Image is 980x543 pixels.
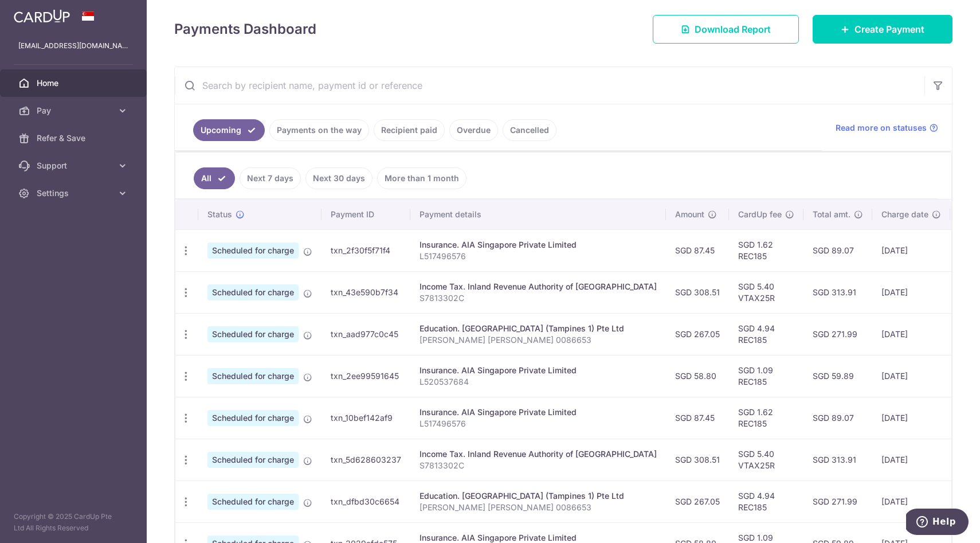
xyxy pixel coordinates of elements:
[803,229,872,271] td: SGD 89.07
[322,313,410,355] td: txn_aad977c0c45
[449,119,498,141] a: Overdue
[174,19,316,40] h4: Payments Dashboard
[666,481,729,522] td: SGD 267.05
[695,22,771,36] span: Download Report
[803,313,872,355] td: SGD 271.99
[872,313,950,355] td: [DATE]
[322,355,410,397] td: txn_2ee99591645
[729,397,803,439] td: SGD 1.62 REC185
[653,15,799,44] a: Download Report
[37,132,112,144] span: Refer & Save
[872,397,950,439] td: [DATE]
[738,209,782,220] span: CardUp fee
[207,326,299,342] span: Scheduled for charge
[322,439,410,481] td: txn_5d628603237
[836,122,927,134] span: Read more on statuses
[322,397,410,439] td: txn_10bef142af9
[420,490,657,502] div: Education. [GEOGRAPHIC_DATA] (Tampines 1) Pte Ltd
[420,239,657,251] div: Insurance. AIA Singapore Private Limited
[666,397,729,439] td: SGD 87.45
[666,313,729,355] td: SGD 267.05
[14,9,70,23] img: CardUp
[420,502,657,513] p: [PERSON_NAME] [PERSON_NAME] 0086653
[420,376,657,388] p: L520537684
[37,160,112,171] span: Support
[420,418,657,429] p: L517496576
[420,448,657,460] div: Income Tax. Inland Revenue Authority of [GEOGRAPHIC_DATA]
[410,200,666,229] th: Payment details
[666,229,729,271] td: SGD 87.45
[872,355,950,397] td: [DATE]
[803,271,872,313] td: SGD 313.91
[836,122,938,134] a: Read more on statuses
[322,229,410,271] td: txn_2f30f5f71f4
[374,119,445,141] a: Recipient paid
[854,22,924,36] span: Create Payment
[803,397,872,439] td: SGD 89.07
[269,119,369,141] a: Payments on the way
[729,271,803,313] td: SGD 5.40 VTAX25R
[322,271,410,313] td: txn_43e590b7f34
[18,40,128,52] p: [EMAIL_ADDRESS][DOMAIN_NAME]
[37,105,112,116] span: Pay
[207,452,299,468] span: Scheduled for charge
[207,410,299,426] span: Scheduled for charge
[813,15,952,44] a: Create Payment
[729,229,803,271] td: SGD 1.62 REC185
[666,439,729,481] td: SGD 308.51
[207,209,232,220] span: Status
[803,355,872,397] td: SGD 59.89
[175,67,924,104] input: Search by recipient name, payment id or reference
[240,167,301,189] a: Next 7 days
[377,167,467,189] a: More than 1 month
[420,407,657,418] div: Insurance. AIA Singapore Private Limited
[420,323,657,334] div: Education. [GEOGRAPHIC_DATA] (Tampines 1) Pte Ltd
[803,439,872,481] td: SGD 313.91
[322,200,410,229] th: Payment ID
[420,292,657,304] p: S7813302C
[420,460,657,471] p: S7813302C
[872,439,950,481] td: [DATE]
[207,284,299,300] span: Scheduled for charge
[666,355,729,397] td: SGD 58.80
[729,481,803,522] td: SGD 4.94 REC185
[872,229,950,271] td: [DATE]
[193,119,265,141] a: Upcoming
[207,243,299,259] span: Scheduled for charge
[420,334,657,346] p: [PERSON_NAME] [PERSON_NAME] 0086653
[420,365,657,376] div: Insurance. AIA Singapore Private Limited
[803,481,872,522] td: SGD 271.99
[813,209,850,220] span: Total amt.
[207,368,299,384] span: Scheduled for charge
[872,271,950,313] td: [DATE]
[729,439,803,481] td: SGD 5.40 VTAX25R
[872,481,950,522] td: [DATE]
[729,355,803,397] td: SGD 1.09 REC185
[37,187,112,199] span: Settings
[420,251,657,262] p: L517496576
[322,481,410,522] td: txn_dfbd30c6654
[666,271,729,313] td: SGD 308.51
[675,209,704,220] span: Amount
[37,77,112,89] span: Home
[729,313,803,355] td: SGD 4.94 REC185
[305,167,373,189] a: Next 30 days
[881,209,928,220] span: Charge date
[906,509,969,537] iframe: Opens a widget where you can find more information
[420,281,657,292] div: Income Tax. Inland Revenue Authority of [GEOGRAPHIC_DATA]
[503,119,556,141] a: Cancelled
[194,167,235,189] a: All
[207,494,299,510] span: Scheduled for charge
